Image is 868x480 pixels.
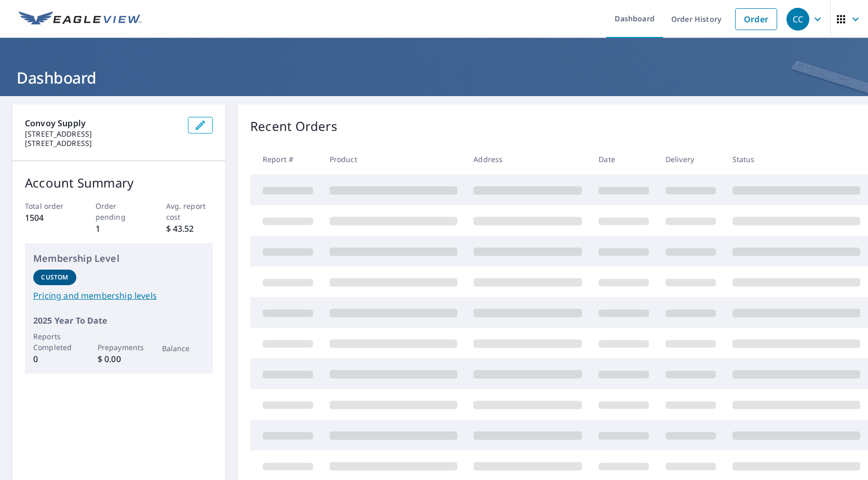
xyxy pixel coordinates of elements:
[33,251,205,265] p: Membership Level
[735,8,777,30] a: Order
[590,144,657,175] th: Date
[19,11,141,27] img: EV Logo
[33,289,205,302] a: Pricing and membership levels
[25,129,180,139] p: [STREET_ADDRESS]
[33,314,205,327] p: 2025 Year To Date
[12,67,856,88] h1: Dashboard
[162,343,205,354] p: Balance
[166,222,213,235] p: $ 43.52
[33,353,76,365] p: 0
[25,117,180,129] p: Convoy Supply
[41,273,68,282] p: Custom
[98,353,141,365] p: $ 0.00
[33,331,76,353] p: Reports Completed
[250,144,321,175] th: Report #
[98,342,141,353] p: Prepayments
[25,174,213,192] p: Account Summary
[25,139,180,148] p: [STREET_ADDRESS]
[657,144,724,175] th: Delivery
[25,201,72,211] p: Total order
[25,211,72,224] p: 1504
[465,144,590,175] th: Address
[250,117,337,136] p: Recent Orders
[786,8,809,31] div: CC
[96,222,143,235] p: 1
[166,201,213,222] p: Avg. report cost
[321,144,466,175] th: Product
[96,201,143,222] p: Order pending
